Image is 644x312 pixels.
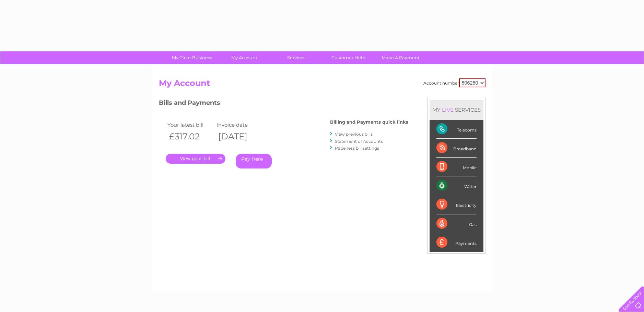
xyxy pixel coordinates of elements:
h4: Billing and Payments quick links [330,120,408,125]
a: My Clear Business [164,51,220,64]
a: Statement of Accounts [335,139,383,144]
div: Gas [436,214,477,233]
td: Your latest bill [166,120,215,129]
td: Invoice date [215,120,264,129]
a: Make A Payment [372,51,429,64]
a: Paperless bill settings [335,146,379,151]
th: [DATE] [215,129,264,143]
div: LIVE [441,107,455,113]
h2: My Account [159,78,485,91]
div: Mobile [436,158,477,176]
a: Pay Here [236,154,272,169]
a: View previous bills [335,132,373,137]
div: Payments [436,233,477,252]
a: My Account [216,51,272,64]
a: . [166,154,225,164]
div: Broadband [436,139,477,158]
div: Account number [423,78,485,87]
h3: Bills and Payments [159,98,408,110]
div: Telecoms [436,120,477,139]
div: Water [436,176,477,195]
div: MY SERVICES [430,100,483,120]
th: £317.02 [166,129,215,143]
a: Customer Help [320,51,377,64]
a: Services [268,51,325,64]
div: Electricity [436,195,477,214]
